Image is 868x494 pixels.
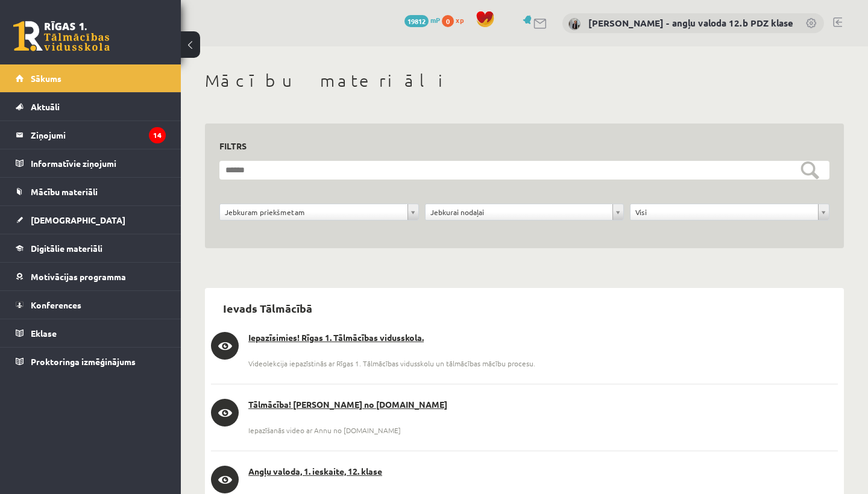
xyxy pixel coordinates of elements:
[31,186,98,197] span: Mācību materiāli
[211,466,239,493] a: video
[16,121,166,149] a: Ziņojumi14
[211,332,239,360] a: video
[442,15,470,25] a: 0 xp
[211,399,838,411] a: Tālmācība! [PERSON_NAME] no [DOMAIN_NAME]
[13,21,110,51] a: Rīgas 1. Tālmācības vidusskola
[31,328,57,339] span: Eklase
[588,17,793,29] a: [PERSON_NAME] - angļu valoda 12.b PDZ klase
[16,93,166,120] a: Aktuāli
[219,138,815,154] h3: Filtrs
[16,234,166,262] a: Digitālie materiāli
[211,294,324,322] h2: Ievads Tālmācībā
[211,466,838,478] a: Angļu valoda, 1. ieskaite, 12. klase
[16,149,166,177] a: Informatīvie ziņojumi
[16,206,166,234] a: [DEMOGRAPHIC_DATA]
[430,15,440,25] span: mP
[248,358,535,369] span: Videolekcija iepazīstinās ar Rīgas 1. Tālmācības vidusskolu un tālmācības mācību procesu.
[31,356,136,367] span: Proktoringa izmēģinājums
[225,204,403,220] span: Jebkuram priekšmetam
[16,64,166,92] a: Sākums
[568,18,580,30] img: Agnese Vaškūna - angļu valoda 12.b PDZ klase
[16,263,166,290] a: Motivācijas programma
[149,127,166,143] i: 14
[442,15,454,27] span: 0
[205,70,844,91] h1: Mācību materiāli
[31,121,166,149] legend: Ziņojumi
[635,204,813,220] span: Visi
[404,15,429,27] span: 19812
[16,348,166,375] a: Proktoringa izmēģinājums
[31,101,60,112] span: Aktuāli
[31,149,166,177] legend: Informatīvie ziņojumi
[31,299,81,310] span: Konferences
[220,204,418,220] a: Jebkuram priekšmetam
[211,399,239,427] a: video
[16,319,166,347] a: Eklase
[31,73,61,84] span: Sākums
[456,15,464,25] span: xp
[248,425,401,436] span: Iepazīšanās video ar Annu no [DOMAIN_NAME]
[31,271,126,282] span: Motivācijas programma
[31,243,102,254] span: Digitālie materiāli
[631,204,829,220] a: Visi
[430,204,608,220] span: Jebkurai nodaļai
[404,15,440,25] a: 19812 mP
[16,291,166,319] a: Konferences
[426,204,624,220] a: Jebkurai nodaļai
[211,332,838,344] a: Iepazīsimies! Rīgas 1. Tālmācības vidusskola.
[31,214,125,225] span: [DEMOGRAPHIC_DATA]
[16,178,166,205] a: Mācību materiāli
